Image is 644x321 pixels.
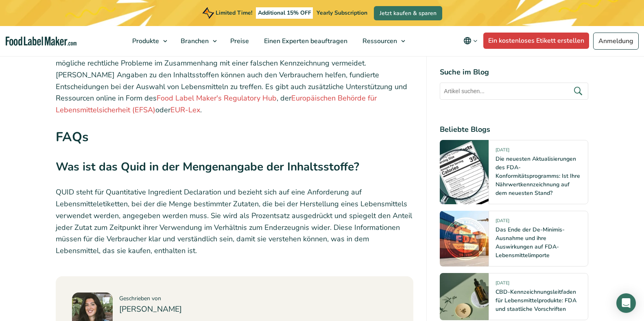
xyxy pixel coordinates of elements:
[130,37,160,46] span: Produkte
[355,26,409,56] a: Ressourcen
[56,159,359,175] strong: Was ist das Quid in der Mengenangabe der Inhaltsstoffe?
[440,67,588,78] h4: Suche im Blog
[496,280,509,289] span: [DATE]
[496,155,580,197] a: Die neuesten Aktualisierungen des FDA-Konformitätsprogramms: Ist Ihre Nährwertkennzeichnung auf d...
[440,124,588,135] h4: Beliebte Blogs
[119,304,397,315] h4: [PERSON_NAME]
[616,293,636,313] div: Open Intercom Messenger
[223,26,255,56] a: Preise
[257,26,353,56] a: Einen Experten beauftragen
[317,9,367,17] span: Yearly Subscription
[157,93,277,103] a: Food Label Maker's Regulatory Hub
[170,105,200,115] a: EUR-Lex
[256,7,313,19] span: Additional 15% OFF
[593,33,639,50] a: Anmeldung
[496,288,576,313] a: CBD-Kennzeichnungsleitfaden für Lebensmittelprodukte: FDA und staatliche Vorschriften
[483,33,589,49] a: Ein kostenloses Etikett erstellen
[458,33,483,49] button: Change language
[173,26,221,56] a: Branchen
[119,295,161,302] span: Geschrieben von
[440,83,588,100] input: Artikel suchen...
[178,37,210,46] span: Branchen
[6,37,76,46] a: Food Label Maker homepage
[56,186,414,257] p: QUID steht für Quantitative Ingredient Declaration und bezieht sich auf eine Anforderung auf Lebe...
[216,9,252,17] span: Limited Time!
[360,37,398,46] span: Ressourcen
[374,6,442,20] a: Jetzt kaufen & sparen
[496,218,509,227] span: [DATE]
[228,37,250,46] span: Preise
[125,26,171,56] a: Produkte
[262,37,348,46] span: Einen Experten beauftragen
[56,22,414,116] p: Indem sie die entsprechenden Schritte befolgen und externe Tools oder Etikettierungssoftware verw...
[56,93,377,115] a: Europäischen Behörde für Lebensmittelsicherheit (EFSA)
[496,147,509,156] span: [DATE]
[56,128,88,146] strong: FAQs
[496,226,565,259] a: Das Ende der De-Minimis-Ausnahme und ihre Auswirkungen auf FDA-Lebensmittelimporte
